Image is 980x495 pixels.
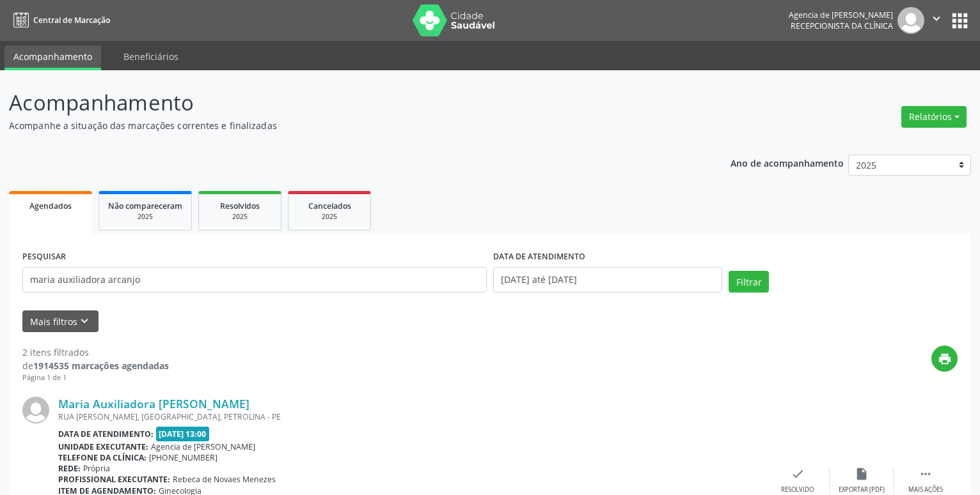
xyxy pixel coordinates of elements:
[115,45,187,68] a: Beneficiários
[149,452,217,463] span: [PHONE_NUMBER]
[22,247,66,267] label: PESQUISAR
[839,485,885,494] div: Exportar (PDF)
[22,346,169,359] div: 2 itens filtrados
[83,463,110,474] span: Própria
[9,10,110,31] a: Central de Marcação
[908,485,943,494] div: Mais ações
[949,10,971,32] button: apps
[931,346,958,372] button: print
[855,467,869,481] i: insert_drive_file
[897,7,924,34] img: img
[929,11,944,26] i: 
[33,360,169,372] strong: 1914535 marcações agendadas
[33,15,110,26] span: Central de Marcação
[731,155,844,171] p: Ano de acompanhamento
[29,201,72,211] span: Agendados
[308,201,351,211] span: Cancelados
[22,372,169,383] div: Página 1 de 1
[58,397,249,411] a: Maria Auxiliadora [PERSON_NAME]
[58,441,148,452] b: Unidade executante:
[156,427,210,441] span: [DATE] 13:00
[58,452,146,463] b: Telefone da clínica:
[791,20,893,31] span: Recepcionista da clínica
[22,267,487,293] input: Nome, código do beneficiário ou CPF
[493,267,722,293] input: Selecione um intervalo
[729,271,769,293] button: Filtrar
[108,201,182,211] span: Não compareceram
[9,87,683,119] p: Acompanhamento
[781,485,814,494] div: Resolvido
[108,212,182,222] div: 2025
[297,212,361,222] div: 2025
[22,310,99,333] button: Mais filtroskeyboard_arrow_down
[58,429,154,439] b: Data de atendimento:
[151,441,255,452] span: Agencia de [PERSON_NAME]
[901,106,967,128] button: Relatórios
[58,463,81,474] b: Rede:
[22,397,49,423] img: img
[493,247,585,267] label: DATA DE ATENDIMENTO
[173,474,276,485] span: Rebeca de Novaes Menezes
[919,467,933,481] i: 
[58,411,766,422] div: RUA [PERSON_NAME], [GEOGRAPHIC_DATA], PETROLINA - PE
[924,7,949,34] button: 
[938,352,952,366] i: print
[58,474,170,485] b: Profissional executante:
[77,314,91,328] i: keyboard_arrow_down
[208,212,272,222] div: 2025
[220,201,260,211] span: Resolvidos
[789,10,893,20] div: Agencia de [PERSON_NAME]
[22,359,169,372] div: de
[4,45,101,70] a: Acompanhamento
[9,119,683,132] p: Acompanhe a situação das marcações correntes e finalizadas
[791,467,805,481] i: check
